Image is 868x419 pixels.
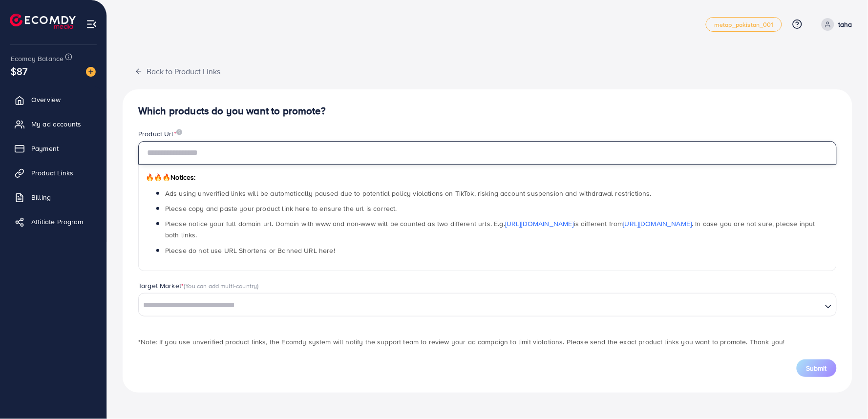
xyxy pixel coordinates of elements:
[797,359,837,377] button: Submit
[714,21,774,28] span: metap_pakistan_001
[86,19,97,30] img: menu
[31,168,73,178] span: Product Links
[623,219,692,229] a: [URL][DOMAIN_NAME]
[165,219,815,240] span: Please notice your full domain url. Domain with www and non-www will be counted as two different ...
[138,336,837,348] p: *Note: If you use unverified product links, the Ecomdy system will notify the support team to rev...
[10,14,76,29] img: logo
[146,172,196,182] span: Notices:
[7,188,99,207] a: Billing
[31,217,84,227] span: Affiliate Program
[7,139,99,158] a: Payment
[165,246,335,255] span: Please do not use URL Shortens or Banned URL here!
[123,61,233,82] button: Back to Product Links
[138,281,259,291] label: Target Market
[31,95,61,105] span: Overview
[505,219,574,229] a: [URL][DOMAIN_NAME]
[11,64,27,78] span: $87
[86,67,96,77] img: image
[140,298,821,313] input: Search for option
[706,17,782,32] a: metap_pakistan_001
[7,90,99,109] a: Overview
[146,172,170,182] span: 🔥🔥🔥
[138,129,182,139] label: Product Url
[165,189,652,198] span: Ads using unverified links will be automatically paused due to potential policy violations on Tik...
[31,192,51,202] span: Billing
[826,375,861,412] iframe: Chat
[11,54,64,63] span: Ecomdy Balance
[838,19,852,30] p: taha
[31,144,59,153] span: Payment
[176,129,182,135] img: image
[7,114,99,134] a: My ad accounts
[31,119,81,129] span: My ad accounts
[138,293,837,316] div: Search for option
[165,204,397,213] span: Please copy and paste your product link here to ensure the url is correct.
[818,18,852,31] a: taha
[138,105,837,117] h4: Which products do you want to promote?
[806,363,827,373] span: Submit
[184,281,258,290] span: (You can add multi-country)
[7,212,99,231] a: Affiliate Program
[7,163,99,183] a: Product Links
